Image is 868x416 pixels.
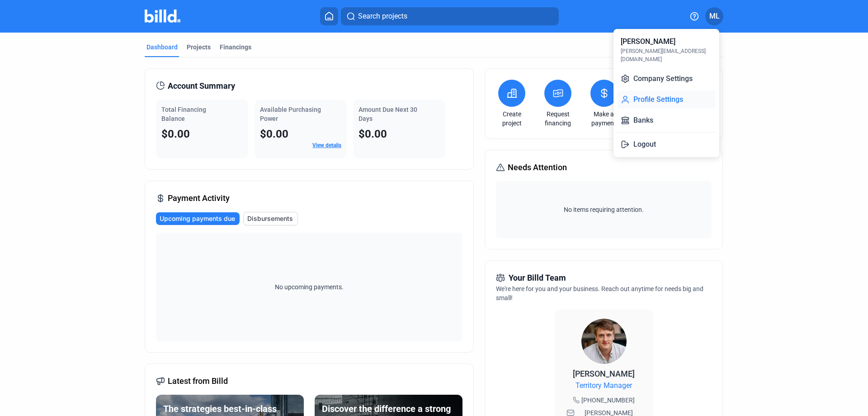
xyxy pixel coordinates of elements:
button: Company Settings [617,70,716,88]
div: [PERSON_NAME][EMAIL_ADDRESS][DOMAIN_NAME] [621,47,712,63]
button: Profile Settings [617,91,716,109]
div: [PERSON_NAME] [621,36,675,47]
button: Logout [617,135,716,153]
button: Banks [617,111,716,129]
